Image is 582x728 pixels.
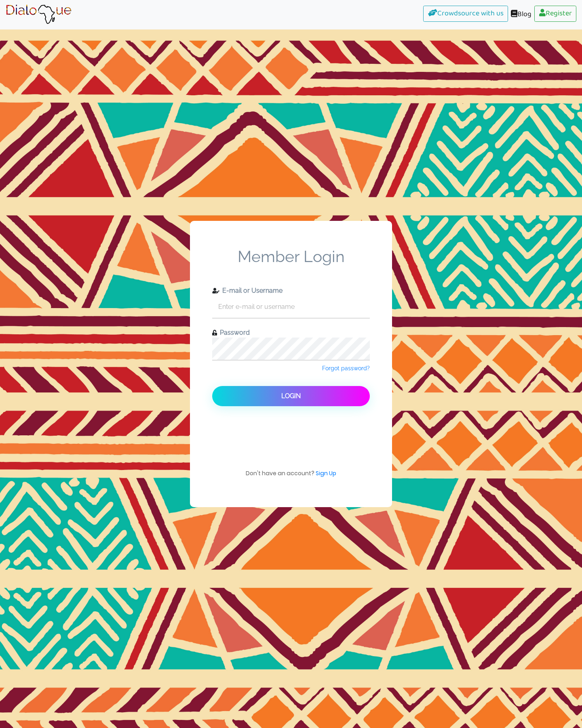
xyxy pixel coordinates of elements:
span: Password [217,329,250,336]
span: Forgot password? [322,365,370,371]
a: Register [534,6,576,22]
button: Login [212,386,370,406]
a: Sign Up [316,469,336,477]
input: Enter e-mail or username [212,296,370,318]
span: Login [281,392,301,400]
span: Member Login [212,247,370,286]
span: Don't have an account? [246,469,336,485]
a: Blog [508,6,534,24]
img: Brand [6,4,72,25]
a: Crowdsource with us [423,6,508,22]
span: E-mail or Username [219,287,283,294]
a: Forgot password? [322,364,370,372]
